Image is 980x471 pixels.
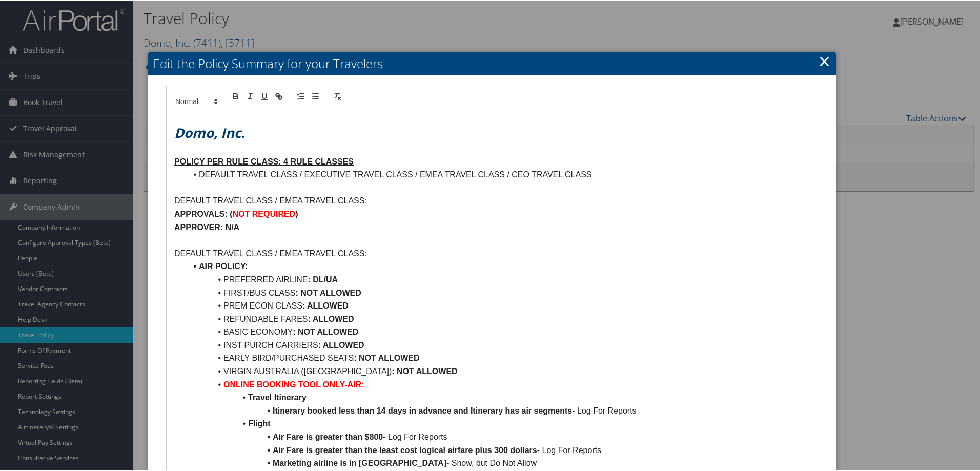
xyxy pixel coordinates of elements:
[174,122,244,141] em: Domo, Inc.
[300,288,361,296] strong: NOT ALLOWED
[295,288,298,296] strong: :
[187,443,810,456] li: - Log For Reports
[187,456,810,469] li: - Show, but Do Not Allow
[308,274,338,283] strong: : DL/UA
[354,353,419,361] strong: : NOT ALLOWED
[273,405,572,414] strong: Itinerary booked less than 14 days in advance and Itinerary has air segments
[187,351,810,364] li: EARLY BIRD/PURCHASED SEATS
[187,429,810,443] li: - Log For Reports
[819,50,830,70] a: Close
[187,324,810,338] li: BASIC ECONOMY
[248,418,271,427] strong: Flight
[302,300,349,309] strong: : ALLOWED
[199,261,248,270] strong: AIR POLICY:
[174,156,354,165] u: POLICY PER RULE CLASS: 4 RULE CLASSES
[248,392,307,401] strong: Travel Itinerary
[174,209,228,217] strong: APPROVALS:
[174,222,239,231] strong: APPROVER: N/A
[187,285,810,299] li: FIRST/BUS CLASS
[187,403,810,417] li: - Log For Reports
[273,445,537,454] strong: Air Fare is greater than the least cost logical airfare plus 300 dollars
[174,193,810,207] p: DEFAULT TRAVEL CLASS / EMEA TRAVEL CLASS:
[223,379,364,388] strong: ONLINE BOOKING TOOL ONLY-AIR:
[273,432,383,440] strong: Air Fare is greater than $800
[187,364,810,377] li: VIRGIN AUSTRALIA ([GEOGRAPHIC_DATA])
[318,340,364,349] strong: : ALLOWED
[187,338,810,351] li: INST PURCH CARRIERS
[233,209,296,217] strong: NOT REQUIRED
[295,209,298,217] strong: )
[148,51,836,74] h2: Edit the Policy Summary for your Travelers
[230,209,232,217] strong: (
[273,458,446,466] strong: Marketing airline is in [GEOGRAPHIC_DATA]
[293,326,358,335] strong: : NOT ALLOWED
[187,312,810,325] li: REFUNDABLE FARES
[308,314,354,322] strong: : ALLOWED
[174,246,810,259] p: DEFAULT TRAVEL CLASS / EMEA TRAVEL CLASS:
[187,272,810,285] li: PREFERRED AIRLINE
[187,167,810,180] li: DEFAULT TRAVEL CLASS / EXECUTIVE TRAVEL CLASS / EMEA TRAVEL CLASS / CEO TRAVEL CLASS
[392,366,457,375] strong: : NOT ALLOWED
[187,298,810,312] li: PREM ECON CLASS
